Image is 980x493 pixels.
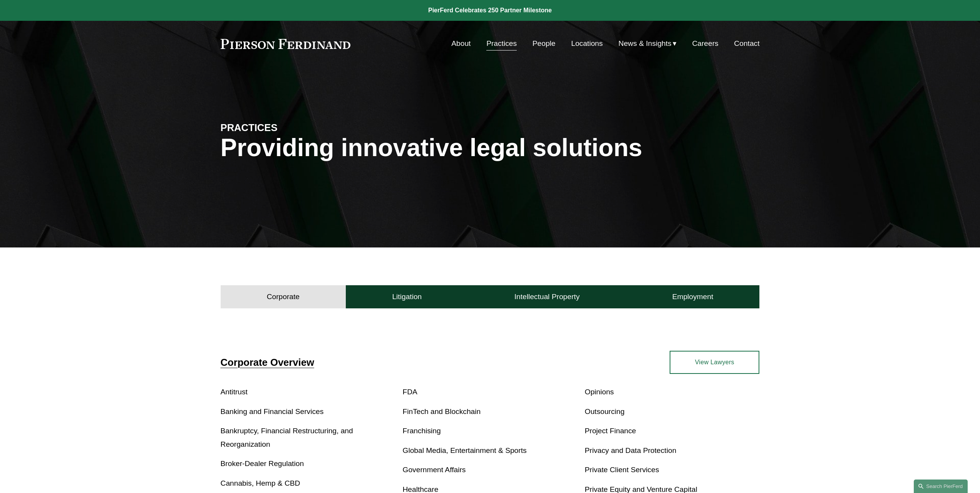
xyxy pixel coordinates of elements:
a: Locations [571,36,603,51]
a: FDA [403,388,417,396]
a: Project Finance [585,427,636,435]
a: Contact [734,36,759,51]
a: FinTech and Blockchain [403,407,481,416]
a: About [451,36,471,51]
a: View Lawyers [670,351,759,374]
a: Search this site [914,480,968,493]
h4: Intellectual Property [514,292,580,301]
a: Global Media, Entertainment & Sports [403,446,527,454]
a: Franchising [403,427,441,435]
a: Banking and Financial Services [221,407,324,416]
a: Privacy and Data Protection [585,446,676,454]
a: Careers [692,36,718,51]
h1: Providing innovative legal solutions [221,134,760,162]
a: Government Affairs [403,466,466,474]
a: Broker-Dealer Regulation [221,459,304,468]
h4: Corporate [267,292,300,301]
a: Antitrust [221,388,248,396]
h4: Employment [672,292,714,301]
a: Outsourcing [585,407,624,416]
a: Opinions [585,388,614,396]
a: folder dropdown [618,36,677,51]
a: Practices [486,36,517,51]
a: Bankruptcy, Financial Restructuring, and Reorganization [221,427,353,448]
a: People [533,36,556,51]
h4: Litigation [392,292,422,301]
span: News & Insights [618,37,672,50]
a: Private Client Services [585,466,659,474]
a: Cannabis, Hemp & CBD [221,479,300,487]
a: Corporate Overview [221,357,314,368]
h4: PRACTICES [221,121,355,134]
